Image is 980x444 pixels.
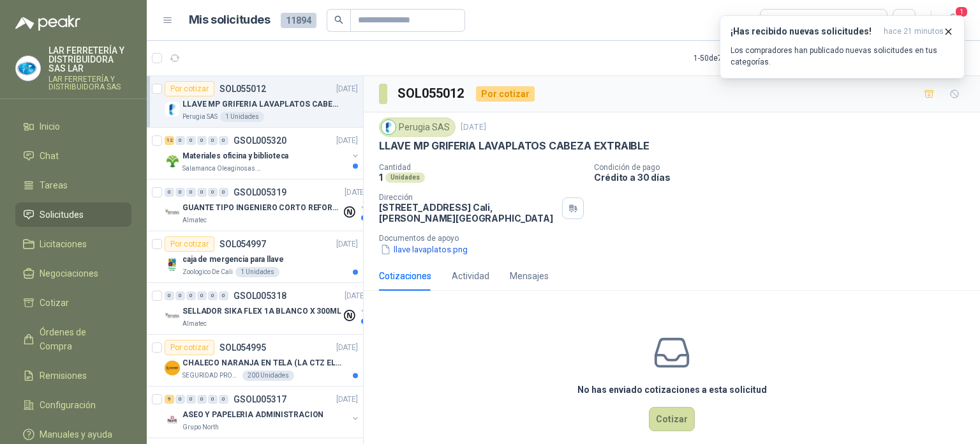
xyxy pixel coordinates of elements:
div: 0 [208,136,218,145]
p: [STREET_ADDRESS] Cali , [PERSON_NAME][GEOGRAPHIC_DATA] [379,202,557,224]
div: 0 [197,188,207,197]
p: Salamanca Oleaginosas SAS [182,164,263,174]
p: LAR FERRETERÍA Y DISTRIBUIDORA SAS LAR [48,46,131,73]
a: Por cotizarSOL055012[DATE] Company LogoLLAVE MP GRIFERIA LAVAPLATOS CABEZA EXTRAIBLEPerugia SAS1 ... [147,76,363,128]
div: 0 [165,188,174,197]
a: 0 0 0 0 0 0 GSOL005318[DATE] Company LogoSELLADOR SIKA FLEX 1A BLANCO X 300MLAlmatec [165,288,369,329]
p: 1 [379,172,383,183]
p: Los compradores han publicado nuevas solicitudes en tus categorías. [731,45,954,68]
p: LLAVE MP GRIFERIA LAVAPLATOS CABEZA EXTRAIBLE [379,139,650,153]
div: 0 [219,291,228,300]
span: Chat [40,149,59,163]
p: Crédito a 30 días [594,172,975,183]
div: 0 [219,188,228,197]
span: Cotizar [40,296,69,310]
p: SOL054997 [219,240,266,249]
h1: Mis solicitudes [189,11,271,29]
p: [DATE] [336,135,358,147]
div: 0 [219,395,228,404]
img: Company Logo [165,257,180,272]
span: Remisiones [40,369,87,383]
div: 12 [165,136,174,145]
div: 0 [175,395,185,404]
a: Por cotizarSOL054997[DATE] Company Logocaja de mergencia para llaveZoologico De Cali1 Unidades [147,231,363,283]
div: 0 [165,291,174,300]
a: Cotizar [15,291,131,315]
h3: No has enviado cotizaciones a esta solicitud [577,383,767,397]
div: 1 - 50 de 7016 [694,48,776,68]
p: LLAVE MP GRIFERIA LAVAPLATOS CABEZA EXTRAIBLE [182,98,341,111]
a: Configuración [15,393,131,417]
span: Manuales y ayuda [40,427,112,441]
p: caja de mergencia para llave [182,254,284,266]
p: [DATE] [345,290,366,302]
p: SOL054995 [219,343,266,352]
p: SEGURIDAD PROVISER LTDA [182,371,240,381]
div: Por cotizar [165,340,214,355]
div: Unidades [385,172,425,183]
p: Cantidad [379,163,584,172]
div: 0 [175,136,185,145]
img: Company Logo [165,360,180,376]
p: SELLADOR SIKA FLEX 1A BLANCO X 300ML [182,305,341,318]
a: Solicitudes [15,203,131,227]
p: Materiales oficina y biblioteca [182,150,288,162]
div: 0 [208,395,218,404]
div: 0 [219,136,228,145]
p: Documentos de apoyo [379,234,975,243]
p: [DATE] [336,238,358,250]
span: Licitaciones [40,237,87,251]
div: 1 Unidades [220,112,264,122]
img: Logo peakr [15,15,80,31]
img: Company Logo [165,412,180,427]
p: LAR FERRETERÍA Y DISTRIBUIDORA SAS [48,75,131,91]
p: Grupo North [182,422,219,433]
div: Por cotizar [476,86,535,102]
p: Condición de pago [594,163,975,172]
p: GSOL005319 [234,188,286,197]
p: [DATE] [461,121,486,134]
div: Por cotizar [165,81,214,96]
span: Órdenes de Compra [40,325,119,353]
span: hace 21 minutos [884,26,944,37]
a: 12 0 0 0 0 0 GSOL005320[DATE] Company LogoMateriales oficina y bibliotecaSalamanca Oleaginosas SAS [165,133,360,174]
p: Perugia SAS [182,112,218,122]
div: 0 [197,395,207,404]
a: Chat [15,144,131,168]
div: 200 Unidades [242,371,294,381]
div: 9 [165,395,174,404]
button: Cotizar [649,407,695,431]
span: search [334,15,343,24]
span: Tareas [40,178,68,192]
h3: SOL055012 [397,84,466,103]
img: Company Logo [16,56,40,80]
img: Company Logo [165,153,180,169]
span: 11894 [281,13,316,28]
img: Company Logo [165,205,180,220]
span: Configuración [40,398,96,412]
p: Dirección [379,193,557,202]
a: Tareas [15,173,131,197]
div: 0 [208,188,218,197]
span: 1 [954,6,969,18]
p: Zoologico De Cali [182,267,233,277]
p: Almatec [182,319,207,329]
button: llave lavaplatos.png [379,243,469,256]
p: GSOL005318 [234,291,286,300]
div: 1 Unidades [235,267,279,277]
div: 0 [186,291,196,300]
h3: ¡Has recibido nuevas solicitudes! [731,26,879,37]
p: GUANTE TIPO INGENIERO CORTO REFORZADO [182,202,341,214]
div: Por cotizar [165,236,214,252]
div: 0 [186,136,196,145]
div: Perugia SAS [379,118,456,137]
p: [DATE] [336,394,358,406]
a: Inicio [15,114,131,139]
button: 1 [942,9,965,32]
img: Company Logo [165,309,180,324]
p: [DATE] [336,342,358,354]
div: Todas [768,13,795,27]
p: SOL055012 [219,84,266,93]
div: 0 [186,395,196,404]
p: GSOL005317 [234,395,286,404]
